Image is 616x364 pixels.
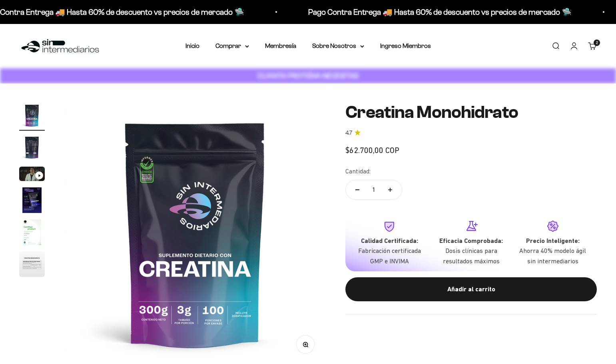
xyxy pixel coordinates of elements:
[19,251,45,279] button: Ir al artículo 6
[19,251,45,277] img: Creatina Monohidrato
[19,103,45,131] button: Ir al artículo 1
[19,187,45,215] button: Ir al artículo 4
[345,277,597,301] button: Añadir al carrito
[19,187,45,213] img: Creatina Monohidrato
[308,6,572,18] p: Pago Contra Entrega 🚚 Hasta 60% de descuento vs precios de mercado 🛸
[257,72,359,80] strong: CUANTA PROTEÍNA NECESITAS
[526,237,580,245] strong: Precio Inteligente:
[380,42,431,49] a: Ingreso Miembros
[345,129,597,137] a: 4.74.7 de 5.0 estrellas
[215,41,249,51] summary: Comprar
[185,42,199,49] a: Inicio
[19,219,45,247] button: Ir al artículo 5
[19,135,45,163] button: Ir al artículo 2
[19,135,45,160] img: Creatina Monohidrato
[312,41,364,51] summary: Sobre Nosotros
[19,103,45,128] img: Creatina Monohidrato
[439,237,503,245] strong: Eficacia Comprobada:
[596,41,598,45] span: 2
[379,180,402,199] button: Aumentar cantidad
[355,246,424,266] p: Fabricación certificada GMP e INVIMA
[345,166,371,177] label: Cantidad:
[19,219,45,245] img: Creatina Monohidrato
[346,180,369,199] button: Reducir cantidad
[345,144,399,157] sale-price: $62.700,00 COP
[345,103,597,122] h1: Creatina Monohidrato
[19,167,45,183] button: Ir al artículo 3
[361,237,418,245] strong: Calidad Certificada:
[345,129,352,137] span: 4.7
[265,42,296,49] a: Membresía
[518,246,587,266] p: Ahorra 40% modelo ágil sin intermediarios
[437,246,506,266] p: Dosis clínicas para resultados máximos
